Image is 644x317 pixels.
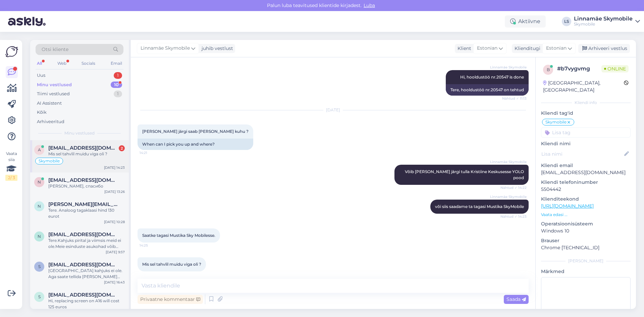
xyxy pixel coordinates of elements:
[541,162,631,169] p: Kliendi email
[36,59,43,68] div: All
[490,159,527,164] span: Linnamäe Skymobile
[574,16,633,21] div: Linnamäe Skymobile
[545,120,567,124] span: Skymobile
[455,45,471,52] div: Klient
[140,150,165,155] span: 14:21
[505,15,546,28] div: Aktiivne
[48,298,125,310] div: Hi, replacing screen on A16 will cost 125 euros
[435,204,524,209] span: või siis saadame ta tagasi Mustika SkyMobile
[601,65,629,72] span: Online
[48,268,125,280] div: [GEOGRAPHIC_DATA] kahjuks ei ole. Aga saate tellida [PERSON_NAME] meie e-[PERSON_NAME]
[500,185,527,190] span: Nähtud ✓ 14:22
[490,65,527,70] span: Linnamäe Skymobile
[104,165,125,170] div: [DATE] 14:23
[5,151,17,181] div: Vaata siia
[39,159,60,163] span: Skymobile
[38,179,41,184] span: n
[541,196,631,203] p: Klienditeekond
[140,243,165,248] span: 14:25
[42,46,68,53] span: Otsi kliente
[506,296,526,302] span: Saada
[490,194,527,199] span: Linnamäe Skymobile
[501,96,527,101] span: Nähtud ✓ 11:13
[541,203,594,209] a: [URL][DOMAIN_NAME]
[541,100,631,106] div: Kliendi info
[541,186,631,193] p: 5504442
[5,175,17,181] div: 2 / 3
[574,21,633,27] div: Skymobile
[37,118,64,125] div: Arhiveeritud
[512,45,540,52] div: Klienditugi
[48,201,118,207] span: n.kunnapuu@gmail.com
[38,264,41,269] span: s
[543,80,624,94] div: [GEOGRAPHIC_DATA], [GEOGRAPHIC_DATA]
[37,100,62,107] div: AI Assistent
[64,130,95,136] span: Minu vestlused
[37,72,45,79] div: Uus
[460,74,524,80] span: Hi, hooldustöö nr.20547 is done
[138,139,253,150] div: When can I pick you up and where?
[138,107,529,113] div: [DATE]
[142,262,201,267] span: Mis sel tahvlil muidu viga oli ?
[500,214,527,219] span: Nähtud ✓ 14:23
[562,17,571,26] div: LS
[541,258,631,264] div: [PERSON_NAME]
[574,16,640,27] a: Linnamäe SkymobileSkymobile
[142,233,215,238] span: Saatke tagasi Mustika Sky Mobilesse.
[38,147,41,152] span: a
[541,220,631,227] p: Operatsioonisüsteem
[141,45,190,52] span: Linnamäe Skymobile
[48,262,118,268] span: stevenkasuk2305@gmail.com
[541,227,631,234] p: Windows 10
[541,140,631,147] p: Kliendi nimi
[38,204,41,209] span: n
[56,59,68,68] div: Web
[541,179,631,186] p: Kliendi telefoninumber
[48,145,118,151] span: aivarkaldre@gmail.com
[446,84,529,96] div: Tere, hooldustöö nr.20547 on tehtud
[104,219,125,224] div: [DATE] 10:28
[541,169,631,176] p: [EMAIL_ADDRESS][DOMAIN_NAME]
[547,67,550,72] span: b
[38,234,41,239] span: n
[48,177,118,183] span: nemealus@gmail.com
[541,110,631,117] p: Kliendi tag'id
[541,237,631,244] p: Brauser
[80,59,97,68] div: Socials
[541,268,631,275] p: Märkmed
[541,212,631,218] p: Vaata edasi ...
[362,2,377,8] span: Luba
[138,295,203,304] div: Privaatne kommentaar
[104,189,125,194] div: [DATE] 13:26
[109,59,123,68] div: Email
[104,280,125,285] div: [DATE] 16:43
[48,292,118,298] span: Stellaaliste@gmail.com
[37,82,72,88] div: Minu vestlused
[37,91,70,97] div: Tiimi vestlused
[38,294,41,299] span: S
[106,250,125,255] div: [DATE] 9:57
[541,127,631,138] input: Lisa tag
[546,45,567,52] span: Estonian
[114,91,122,97] div: 1
[48,183,125,189] div: [PERSON_NAME], спасибо
[199,45,233,52] div: juhib vestlust
[578,44,630,53] div: Arhiveeri vestlus
[541,244,631,251] p: Chrome [TECHNICAL_ID]
[119,145,125,151] div: 2
[111,82,122,88] div: 10
[5,45,18,58] img: Askly Logo
[48,151,125,157] div: Mis sel tahvlil muidu viga oli ?
[48,207,125,219] div: Tere. Analoog tagaklaasi hind 130 eurot
[557,65,601,73] div: # b7vygvmg
[405,169,525,180] span: Võib [PERSON_NAME] järgi tulla Kristiine Keskusesse YOLO pood
[477,45,497,52] span: Estonian
[541,150,623,158] input: Lisa nimi
[37,109,47,116] div: Kõik
[114,72,122,79] div: 1
[48,237,125,250] div: Tere.Kahjuks pirital ja viimsis meid ei ole.Meie esinduste asukohad võib vaadata meie kodulehel [...
[140,272,165,277] span: 14:35
[48,231,118,237] span: nugispaul@gmail.com
[142,129,249,134] span: [PERSON_NAME] järgi saab [PERSON_NAME] kuhu ?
